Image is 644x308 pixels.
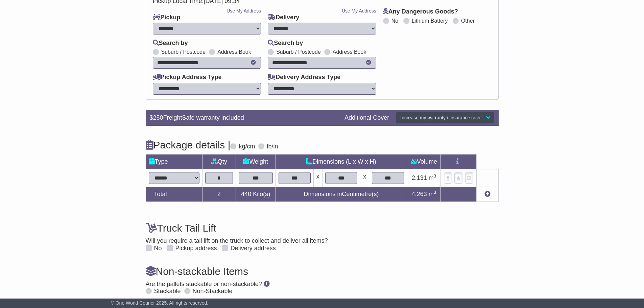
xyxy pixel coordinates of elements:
span: m [429,191,436,197]
span: 440 [241,191,251,197]
sup: 3 [434,173,436,179]
label: Suburb / Postcode [161,49,206,55]
label: kg/cm [239,143,255,150]
td: 2 [202,187,236,202]
label: No [391,18,398,24]
label: lb/in [267,143,278,150]
div: Additional Cover [341,114,392,122]
span: Are the pallets stackable or non-stackable? [146,281,262,287]
label: Search by [268,40,303,47]
label: Pickup address [175,245,217,252]
label: Pickup [153,14,181,21]
label: Delivery [268,14,299,21]
label: Delivery address [231,245,276,252]
span: 4.263 [412,191,427,197]
a: Add new item [484,191,491,197]
td: Weight [236,154,276,169]
td: x [313,169,322,187]
a: Use My Address [226,8,261,14]
label: Lithium Battery [412,18,448,24]
span: 250 [153,114,163,121]
label: Stackable [154,288,181,295]
label: Address Book [217,49,251,55]
label: Delivery Address Type [268,74,340,81]
label: Address Book [333,49,366,55]
label: Other [461,18,475,24]
td: Qty [202,154,236,169]
sup: 3 [434,190,436,195]
h4: Package details | [146,139,231,150]
td: Type [146,154,202,169]
span: © One World Courier 2025. All rights reserved. [111,300,209,306]
div: $ FreightSafe warranty included [146,114,341,122]
label: Pickup Address Type [153,74,222,81]
label: No [154,245,162,252]
button: Increase my warranty / insurance cover [396,112,494,124]
h4: Truck Tail Lift [146,222,499,234]
td: Volume [407,154,441,169]
a: Use My Address [342,8,376,14]
label: Suburb / Postcode [276,49,321,55]
div: Will you require a tail lift on the truck to collect and deliver all items? [142,219,502,252]
span: Increase my warranty / insurance cover [400,115,483,120]
label: Search by [153,40,188,47]
td: x [360,169,369,187]
span: 2.131 [412,174,427,181]
td: Kilo(s) [236,187,276,202]
h4: Non-stackable Items [146,266,499,277]
td: Dimensions in Centimetre(s) [276,187,407,202]
td: Dimensions (L x W x H) [276,154,407,169]
td: Total [146,187,202,202]
label: Non-Stackable [193,288,233,295]
label: Any Dangerous Goods? [383,8,458,16]
span: m [429,174,436,181]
